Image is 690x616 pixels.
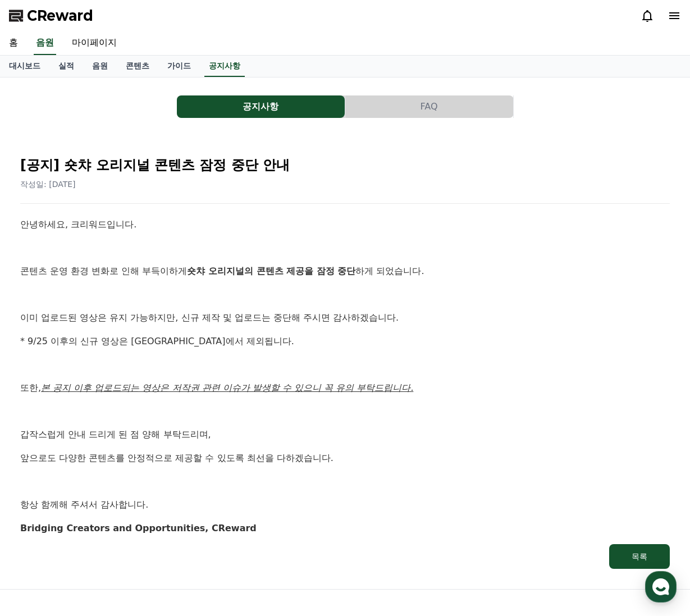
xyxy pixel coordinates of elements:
p: 항상 함께해 주셔서 감사합니다. [20,498,670,512]
p: 콘텐츠 운영 환경 변화로 인해 부득이하게 하게 되었습니다. [20,264,670,279]
p: 안녕하세요, 크리워드입니다. [20,217,670,232]
button: FAQ [345,95,513,118]
strong: 숏챠 오리지널의 콘텐츠 제공을 잠정 중단 [187,266,355,276]
a: FAQ [345,95,514,118]
p: 앞으로도 다양한 콘텐츠를 안정적으로 제공할 수 있도록 최선을 다하겠습니다. [20,451,670,466]
a: CReward [9,7,93,25]
a: 마이페이지 [63,31,126,55]
a: 목록 [20,544,670,569]
h2: [공지] 숏챠 오리지널 콘텐츠 잠정 중단 안내 [20,156,670,174]
a: 음원 [83,56,117,77]
div: 목록 [632,551,647,562]
button: 목록 [609,544,670,569]
span: CReward [27,7,93,25]
a: 콘텐츠 [117,56,158,77]
p: 이미 업로드된 영상은 유지 가능하지만, 신규 제작 및 업로드는 중단해 주시면 감사하겠습니다. [20,311,670,325]
p: * 9/25 이후의 신규 영상은 [GEOGRAPHIC_DATA]에서 제외됩니다. [20,334,670,349]
span: 작성일: [DATE] [20,180,76,189]
p: 갑작스럽게 안내 드리게 된 점 양해 부탁드리며, [20,427,670,442]
p: 또한, [20,381,670,395]
a: 가이드 [158,56,200,77]
a: 음원 [34,31,56,55]
a: 공지사항 [204,56,245,77]
a: 실적 [49,56,83,77]
button: 공지사항 [177,95,345,118]
strong: Bridging Creators and Opportunities, CReward [20,523,257,533]
u: 본 공지 이후 업로드되는 영상은 저작권 관련 이슈가 발생할 수 있으니 꼭 유의 부탁드립니다. [41,382,413,393]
